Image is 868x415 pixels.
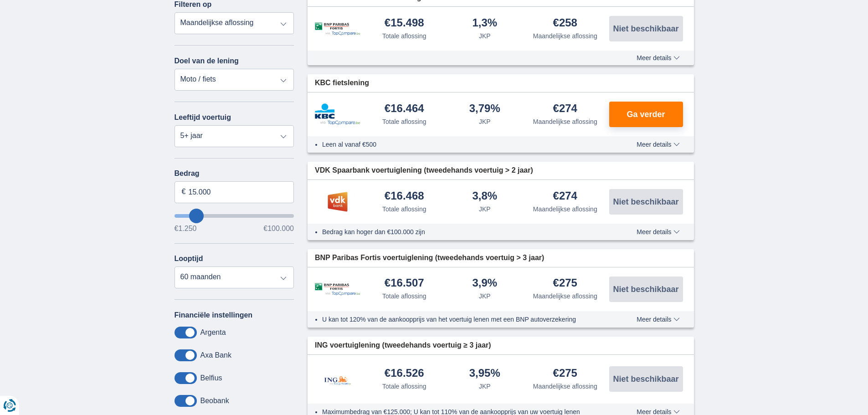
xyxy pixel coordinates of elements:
[385,190,424,203] div: €16.468
[613,285,678,293] span: Niet beschikbaar
[200,397,229,405] label: Beobank
[385,103,424,115] div: €16.464
[553,368,577,380] div: €275
[315,253,544,263] span: BNP Paribas Fortis voertuiglening (tweedehands voertuig > 3 jaar)
[553,17,577,30] div: €258
[609,102,683,127] button: Ga verder
[613,375,678,383] span: Niet beschikbaar
[322,140,603,149] li: Leen al vanaf €500
[630,54,686,61] button: Meer details
[385,17,424,30] div: €15.498
[533,382,597,391] div: Maandelijkse aflossing
[553,277,577,290] div: €275
[627,110,665,118] span: Ga verder
[315,22,360,36] img: product.pl.alt BNP Paribas Fortis
[553,190,577,203] div: €274
[382,205,426,214] div: Totale aflossing
[479,205,491,214] div: JKP
[175,311,253,319] label: Financiële instellingen
[553,103,577,115] div: €274
[479,117,491,126] div: JKP
[322,315,603,324] li: U kan tot 120% van de aankoopprijs van het voertuig lenen met een BNP autoverzekering
[263,225,294,232] span: €100.000
[200,328,226,337] label: Argenta
[630,316,686,323] button: Meer details
[385,277,424,290] div: €16.507
[609,366,683,392] button: Niet beschikbaar
[533,31,597,41] div: Maandelijkse aflossing
[382,292,426,301] div: Totale aflossing
[315,340,491,351] span: ING voertuiglening (tweedehands voertuig ≥ 3 jaar)
[630,141,686,148] button: Meer details
[637,409,679,415] span: Meer details
[533,292,597,301] div: Maandelijkse aflossing
[175,255,203,263] label: Looptijd
[315,283,360,296] img: product.pl.alt BNP Paribas Fortis
[533,205,597,214] div: Maandelijkse aflossing
[382,117,426,126] div: Totale aflossing
[175,225,197,232] span: €1.250
[385,368,424,380] div: €16.526
[322,227,603,236] li: Bedrag kan hoger dan €100.000 zijn
[175,214,294,218] input: wantToBorrow
[315,190,360,213] img: product.pl.alt VDK bank
[175,57,239,65] label: Doel van de lening
[469,103,500,115] div: 3,79%
[200,351,231,359] label: Axa Bank
[479,31,491,41] div: JKP
[469,368,500,380] div: 3,95%
[479,382,491,391] div: JKP
[472,277,497,290] div: 3,9%
[479,292,491,301] div: JKP
[613,25,678,33] span: Niet beschikbaar
[637,229,679,235] span: Meer details
[630,228,686,236] button: Meer details
[315,364,360,395] img: product.pl.alt ING
[609,189,683,215] button: Niet beschikbaar
[382,31,426,41] div: Totale aflossing
[200,374,222,382] label: Belfius
[609,277,683,302] button: Niet beschikbaar
[609,16,683,41] button: Niet beschikbaar
[637,55,679,61] span: Meer details
[175,0,212,9] label: Filteren op
[637,141,679,148] span: Meer details
[175,113,231,122] label: Leeftijd voertuig
[315,165,533,176] span: VDK Spaarbank voertuiglening (tweedehands voertuig > 2 jaar)
[472,190,497,203] div: 3,8%
[182,187,186,197] span: €
[637,316,679,323] span: Meer details
[613,198,678,206] span: Niet beschikbaar
[315,103,360,125] img: product.pl.alt KBC
[175,169,294,178] label: Bedrag
[382,382,426,391] div: Totale aflossing
[533,117,597,126] div: Maandelijkse aflossing
[315,78,369,88] span: KBC fietslening
[472,17,497,30] div: 1,3%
